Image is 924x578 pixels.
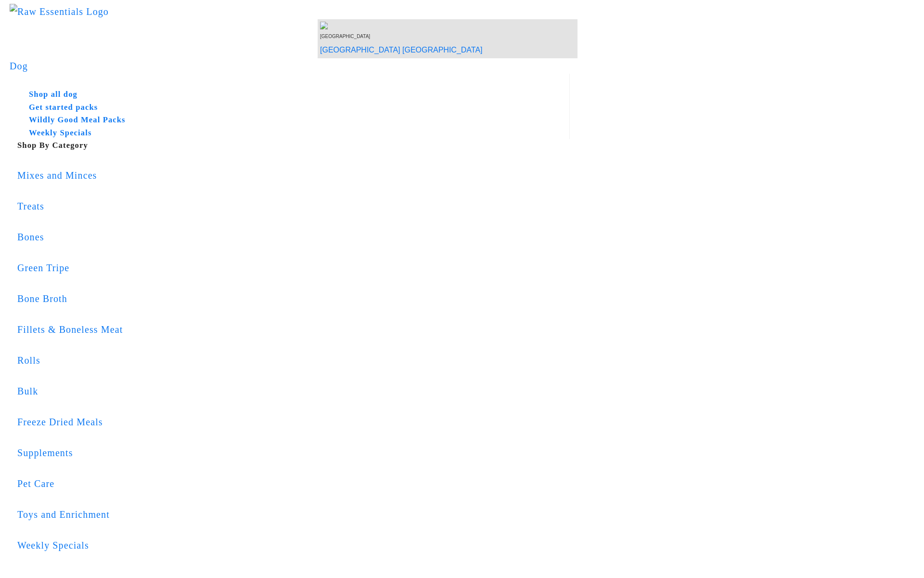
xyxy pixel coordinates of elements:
a: Bone Broth [17,278,570,319]
a: Treats [17,185,570,227]
a: [GEOGRAPHIC_DATA] [320,46,400,54]
a: Rolls [17,340,570,381]
h5: Shop By Category [17,139,570,152]
a: Fillets & Boneless Meat [17,309,570,350]
a: Green Tripe [17,247,570,289]
a: Dog [10,61,28,71]
div: Fillets & Boneless Meat [17,322,570,337]
div: Bones [17,229,570,245]
a: Supplements [17,432,570,473]
a: [GEOGRAPHIC_DATA] [402,46,483,54]
div: Freeze Dried Meals [17,414,570,430]
h5: Get started packs [29,101,554,114]
div: Supplements [17,445,570,460]
h5: Wildly Good Meal Packs [29,114,554,127]
div: Rolls [17,353,570,368]
a: Get started packs [17,101,554,114]
a: Wildly Good Meal Packs [17,114,554,127]
a: Shop all dog [17,88,554,101]
img: Raw Essentials Logo [10,4,109,19]
a: Mixes and Minces [17,155,570,196]
a: Weekly Specials [17,127,554,140]
div: Bone Broth [17,291,570,306]
div: Treats [17,198,570,214]
a: Weekly Specials [17,525,570,566]
div: Toys and Enrichment [17,507,570,522]
div: Weekly Specials [17,538,570,553]
h5: Shop all dog [29,88,554,101]
div: Green Tripe [17,260,570,276]
div: Pet Care [17,476,570,491]
a: Pet Care [17,463,570,504]
h5: Weekly Specials [29,127,554,140]
img: van-moving.png [320,22,330,29]
a: Bones [17,216,570,258]
a: Freeze Dried Meals [17,401,570,443]
span: [GEOGRAPHIC_DATA] [320,34,370,39]
a: Bulk [17,370,570,412]
div: Mixes and Minces [17,168,570,183]
a: Toys and Enrichment [17,494,570,535]
div: Bulk [17,383,570,399]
